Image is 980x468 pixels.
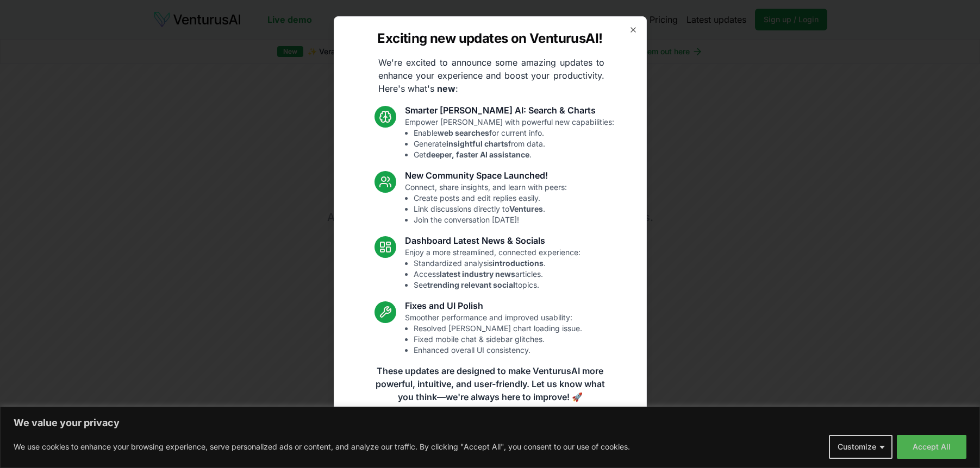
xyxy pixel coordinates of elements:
[414,323,582,334] li: Resolved [PERSON_NAME] chart loading issue.
[405,247,580,290] p: Enjoy a more streamlined, connected experience:
[414,193,567,204] li: Create posts and edit replies easily.
[414,149,614,160] li: Get .
[414,258,580,269] li: Standardized analysis .
[414,269,580,280] li: Access articles.
[414,214,567,225] li: Join the conversation [DATE]!
[405,312,582,356] p: Smoother performance and improved usability:
[427,280,515,289] strong: trending relevant social
[414,204,567,214] li: Link discussions directly to .
[414,128,614,138] li: Enable for current info.
[405,104,614,117] h3: Smarter [PERSON_NAME] AI: Search & Charts
[437,83,455,94] strong: new
[409,416,572,438] a: Read the full announcement on our blog!
[440,269,515,279] strong: latest industry news
[414,138,614,149] li: Generate from data.
[414,280,580,290] li: See topics.
[377,30,602,47] h2: Exciting new updates on VenturusAI!
[509,204,543,213] strong: Ventures
[369,364,612,403] p: These updates are designed to make VenturusAI more powerful, intuitive, and user-friendly. Let us...
[492,258,544,268] strong: introductions
[405,234,580,247] h3: Dashboard Latest News & Socials
[446,139,508,148] strong: insightful charts
[426,150,529,159] strong: deeper, faster AI assistance
[414,345,582,356] li: Enhanced overall UI consistency.
[414,334,582,345] li: Fixed mobile chat & sidebar glitches.
[370,56,613,95] p: We're excited to announce some amazing updates to enhance your experience and boost your producti...
[405,299,582,312] h3: Fixes and UI Polish
[405,182,567,225] p: Connect, share insights, and learn with peers:
[405,117,614,160] p: Empower [PERSON_NAME] with powerful new capabilities:
[438,128,489,137] strong: web searches
[405,169,567,182] h3: New Community Space Launched!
